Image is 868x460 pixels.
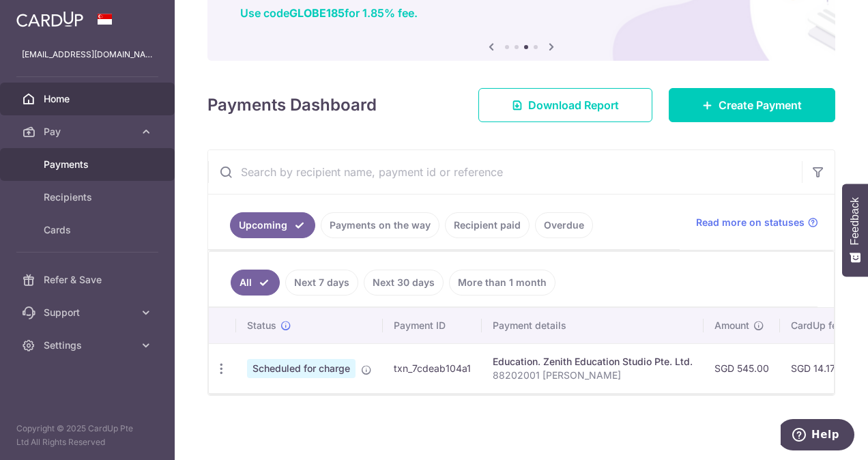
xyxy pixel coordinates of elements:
th: Payment ID [383,308,482,343]
a: Payments on the way [321,212,439,238]
p: [EMAIL_ADDRESS][DOMAIN_NAME] [22,48,153,61]
a: Overdue [535,212,593,238]
a: Read more on statuses [696,216,818,229]
span: Read more on statuses [696,216,805,229]
iframe: Opens a widget where you can find more information [781,419,854,453]
a: Next 30 days [364,270,444,296]
a: Upcoming [230,212,315,238]
img: CardUp [16,11,83,27]
span: Pay [44,125,134,139]
div: Education. Zenith Education Studio Pte. Ltd. [493,355,693,369]
a: Recipient paid [445,212,530,238]
span: Scheduled for charge [247,359,356,378]
span: Refer & Save [44,273,134,287]
td: txn_7cdeab104a1 [383,343,482,393]
span: Download Report [528,97,619,113]
a: Use codeGLOBE185for 1.85% fee. [240,6,418,20]
span: CardUp fee [791,319,843,332]
span: Create Payment [719,97,802,113]
input: Search by recipient name, payment id or reference [208,150,802,194]
span: Amount [714,319,749,332]
a: More than 1 month [449,270,555,296]
a: Download Report [478,88,652,122]
h4: Payments Dashboard [207,93,377,117]
span: Feedback [849,197,861,245]
span: Support [44,306,134,319]
span: Home [44,92,134,106]
th: Payment details [482,308,704,343]
span: Recipients [44,190,134,204]
span: Settings [44,339,134,352]
a: Next 7 days [285,270,358,296]
span: Payments [44,158,134,171]
a: All [231,270,280,296]
a: Create Payment [669,88,835,122]
p: 88202001 [PERSON_NAME] [493,369,693,382]
button: Feedback - Show survey [842,184,868,276]
td: SGD 545.00 [704,343,780,393]
span: Status [247,319,276,332]
span: Cards [44,223,134,237]
b: GLOBE185 [289,6,345,20]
